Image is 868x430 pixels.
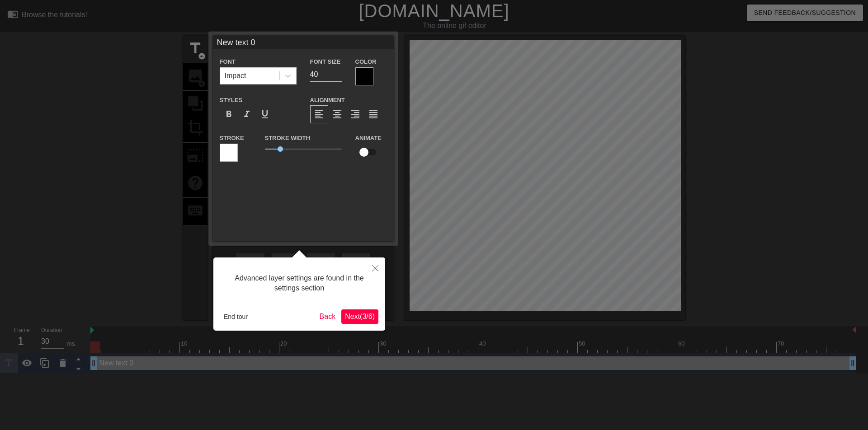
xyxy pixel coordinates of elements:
div: Advanced layer settings are found in the settings section [220,264,378,303]
button: Close [365,257,385,278]
button: End tour [220,310,251,323]
button: Next [341,309,378,324]
button: Back [316,309,340,324]
span: Next ( 3 / 6 ) [345,313,375,320]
